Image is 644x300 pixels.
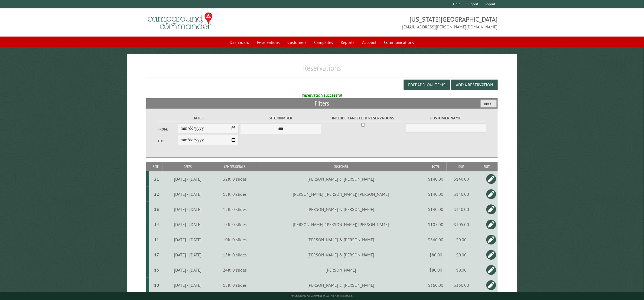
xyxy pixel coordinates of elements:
[425,217,447,232] td: $105.00
[447,247,476,262] td: $0.00
[425,262,447,278] td: $80.00
[447,162,476,171] th: Due
[381,37,418,47] a: Communications
[257,262,425,278] td: [PERSON_NAME]
[227,37,253,47] a: Dashboard
[405,115,486,121] label: Customer Name
[164,267,212,273] div: [DATE] - [DATE]
[425,202,447,217] td: $140.00
[425,171,447,187] td: $140.00
[425,162,447,171] th: Total
[257,171,425,187] td: [PERSON_NAME] & [PERSON_NAME]
[164,222,212,227] div: [DATE] - [DATE]
[425,278,447,293] td: $360.00
[151,222,162,227] div: 14
[158,127,178,132] label: From:
[257,187,425,202] td: [PERSON_NAME] ([PERSON_NAME]) [PERSON_NAME]
[164,252,212,257] div: [DATE] - [DATE]
[257,202,425,217] td: [PERSON_NAME] & [PERSON_NAME]
[257,232,425,247] td: [PERSON_NAME] & [PERSON_NAME]
[476,162,498,171] th: Edit
[257,247,425,262] td: [PERSON_NAME] & [PERSON_NAME]
[146,11,214,32] img: Campground Commander
[151,267,162,273] div: 15
[213,247,257,262] td: 15ft, 0 slides
[164,207,212,212] div: [DATE] - [DATE]
[213,232,257,247] td: 10ft, 0 slides
[447,187,476,202] td: $140.00
[323,115,404,121] label: Include Cancelled Reservations
[213,171,257,187] td: 32ft, 0 slides
[213,217,257,232] td: 15ft, 0 slides
[425,232,447,247] td: $360.00
[146,98,497,109] h2: Filters
[162,162,213,171] th: Dates
[447,202,476,217] td: $140.00
[254,37,283,47] a: Reservations
[151,191,162,197] div: 22
[425,247,447,262] td: $80.00
[404,80,450,90] button: Edit Add-on Items
[257,162,425,171] th: Customer
[447,217,476,232] td: $105.00
[213,187,257,202] td: 15ft, 0 slides
[164,191,212,197] div: [DATE] - [DATE]
[213,162,257,171] th: Camper Details
[338,37,358,47] a: Reports
[447,278,476,293] td: $360.00
[447,262,476,278] td: $0.00
[240,115,321,121] label: Site Number
[151,237,162,242] div: 11
[164,237,212,242] div: [DATE] - [DATE]
[311,37,337,47] a: Campsites
[151,282,162,288] div: 10
[481,100,497,107] button: Reset
[257,278,425,293] td: [PERSON_NAME] & [PERSON_NAME]
[164,176,212,182] div: [DATE] - [DATE]
[291,294,353,298] small: © Campground Commander LLC. All rights reserved.
[151,252,162,257] div: 17
[158,138,178,144] label: To:
[146,92,497,98] div: Reservation successful
[447,232,476,247] td: $0.00
[213,278,257,293] td: 15ft, 0 slides
[213,262,257,278] td: 24ft, 0 slides
[257,217,425,232] td: [PERSON_NAME] ([PERSON_NAME]) [PERSON_NAME]
[284,37,310,47] a: Customers
[425,187,447,202] td: $140.00
[149,162,162,171] th: Site
[151,207,162,212] div: 23
[359,37,380,47] a: Account
[146,63,497,77] h1: Reservations
[158,115,239,121] label: Dates
[213,202,257,217] td: 15ft, 0 slides
[447,171,476,187] td: $140.00
[451,80,498,90] button: Add a Reservation
[164,282,212,288] div: [DATE] - [DATE]
[151,176,162,182] div: 21
[322,15,498,30] span: [US_STATE][GEOGRAPHIC_DATA] [EMAIL_ADDRESS][PERSON_NAME][DOMAIN_NAME]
